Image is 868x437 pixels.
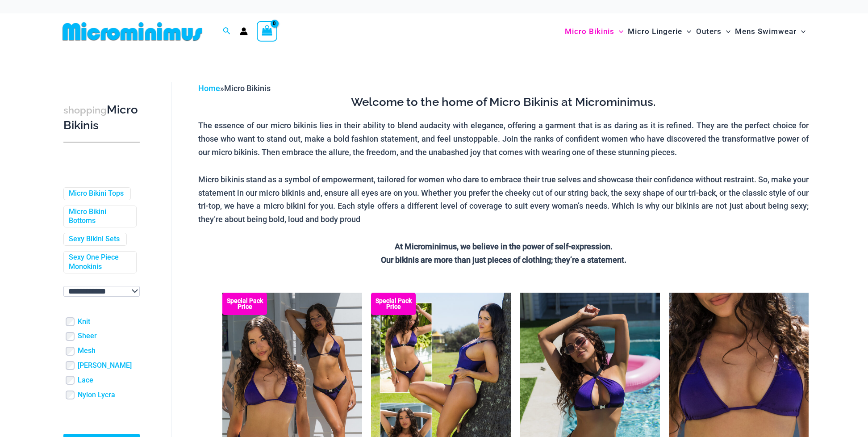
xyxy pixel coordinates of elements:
[682,20,691,43] span: Menu Toggle
[224,84,271,93] span: Micro Bikinis
[198,95,809,110] h3: Welcome to the home of Micro Bikinis at Microminimus.
[78,391,115,400] a: Nylon Lycra
[628,20,682,43] span: Micro Lingerie
[69,207,129,226] a: Micro Bikini Bottoms
[223,26,231,37] a: Search icon link
[614,20,623,43] span: Menu Toggle
[733,18,808,45] a: Mens SwimwearMenu ToggleMenu Toggle
[78,332,97,341] a: Sheer
[395,242,613,251] strong: At Microminimus, we believe in the power of self-expression.
[69,189,124,198] a: Micro Bikini Tops
[63,105,107,116] span: shopping
[565,20,614,43] span: Micro Bikinis
[626,18,693,45] a: Micro LingerieMenu ToggleMenu Toggle
[371,298,416,310] b: Special Pack Price
[257,21,277,42] a: View Shopping Cart, empty
[63,102,140,133] h3: Micro Bikinis
[722,20,730,43] span: Menu Toggle
[198,84,271,93] span: »
[694,18,733,45] a: OutersMenu ToggleMenu Toggle
[797,20,805,43] span: Menu Toggle
[735,20,797,43] span: Mens Swimwear
[222,298,267,310] b: Special Pack Price
[696,20,722,43] span: Outers
[78,317,90,327] a: Knit
[561,17,809,46] nav: Site Navigation
[78,361,132,370] a: [PERSON_NAME]
[63,286,140,297] select: wpc-taxonomy-pa_color-745982
[78,346,96,356] a: Mesh
[381,255,626,265] strong: Our bikinis are more than just pieces of clothing; they’re a statement.
[69,235,120,244] a: Sexy Bikini Sets
[240,27,248,35] a: Account icon link
[563,18,626,45] a: Micro BikinisMenu ToggleMenu Toggle
[198,119,809,159] p: The essence of our micro bikinis lies in their ability to blend audacity with elegance, offering ...
[198,173,809,226] p: Micro bikinis stand as a symbol of empowerment, tailored for women who dare to embrace their true...
[78,376,93,385] a: Lace
[198,84,220,93] a: Home
[69,253,129,272] a: Sexy One Piece Monokinis
[59,21,206,42] img: MM SHOP LOGO FLAT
